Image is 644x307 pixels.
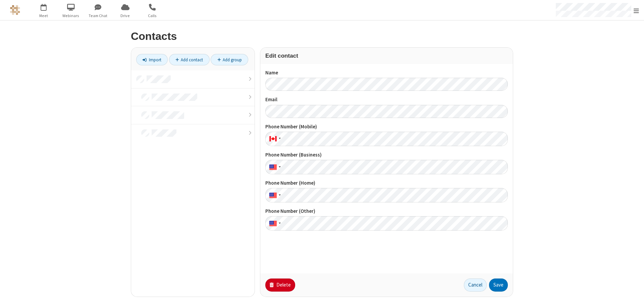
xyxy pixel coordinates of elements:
h3: Edit contact [265,53,508,59]
label: Phone Number (Mobile) [265,123,508,131]
span: Team Chat [86,13,111,19]
span: Meet [31,13,56,19]
button: Delete [265,279,295,292]
a: Add group [211,54,248,65]
label: Phone Number (Other) [265,207,508,215]
span: Drive [113,13,138,19]
img: QA Selenium DO NOT DELETE OR CHANGE [10,5,20,15]
h2: Contacts [131,30,513,42]
span: Calls [140,13,165,19]
div: United States: + 1 [265,216,283,231]
div: United States: + 1 [265,160,283,174]
a: Import [136,54,168,65]
div: United States: + 1 [265,188,283,202]
span: Webinars [58,13,84,19]
a: Add contact [169,54,210,65]
label: Email [265,96,508,104]
button: Cancel [464,279,487,292]
label: Phone Number (Business) [265,151,508,159]
label: Name [265,69,508,77]
button: Save [489,279,508,292]
div: Canada: + 1 [265,132,283,146]
label: Phone Number (Home) [265,179,508,187]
